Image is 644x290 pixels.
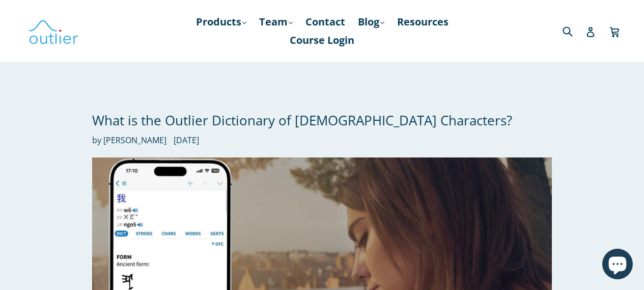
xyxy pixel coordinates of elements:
img: Outlier Linguistics [28,16,79,46]
a: What is the Outlier Dictionary of [DEMOGRAPHIC_DATA] Characters? [92,111,512,129]
a: Blog [353,13,389,31]
a: Course Login [285,31,359,49]
a: Resources [392,13,454,31]
a: Contact [300,13,350,31]
a: Products [191,13,251,31]
input: Search [560,20,588,41]
a: Team [254,13,298,31]
time: [DATE] [174,135,199,146]
span: by [PERSON_NAME] [92,134,166,146]
inbox-online-store-chat: Shopify online store chat [599,249,636,282]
